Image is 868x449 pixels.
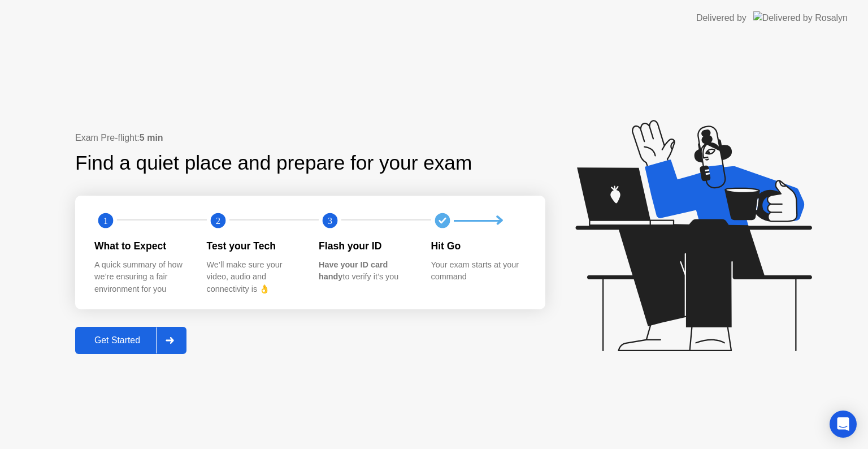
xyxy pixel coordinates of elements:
div: Test your Tech [207,239,301,253]
div: A quick summary of how we’re ensuring a fair environment for you [94,259,189,296]
b: Have your ID card handy [319,260,388,282]
div: Flash your ID [319,239,413,253]
text: 3 [328,215,332,226]
text: 2 [215,215,220,226]
div: Find a quiet place and prepare for your exam [75,148,474,178]
div: We’ll make sure your video, audio and connectivity is 👌 [207,259,301,296]
div: Open Intercom Messenger [830,411,857,438]
div: Get Started [79,335,156,346]
div: to verify it’s you [319,259,413,283]
img: Delivered by Rosalyn [753,11,848,24]
button: Get Started [75,327,186,354]
div: What to Expect [94,239,189,253]
div: Your exam starts at your command [431,259,526,283]
div: Hit Go [431,239,526,253]
div: Exam Pre-flight: [75,131,545,145]
div: Delivered by [696,11,747,25]
b: 5 min [140,133,163,143]
text: 1 [103,215,108,226]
